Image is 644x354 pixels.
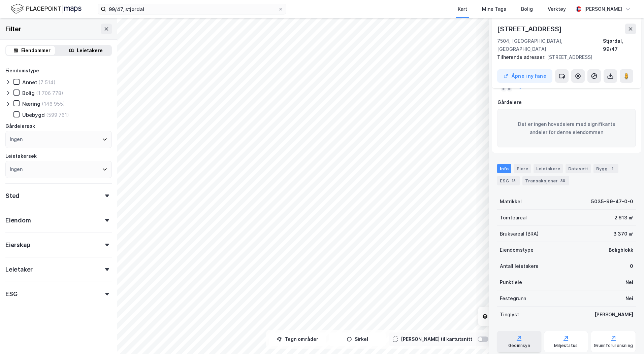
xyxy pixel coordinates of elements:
[614,214,633,222] div: 2 613 ㎡
[38,79,56,85] div: (7 514)
[500,246,534,254] div: Eiendomstype
[554,343,578,348] div: Miljøstatus
[534,164,563,173] div: Leietakere
[625,278,633,286] div: Nei
[21,46,51,55] div: Eiendommer
[458,5,467,13] div: Kart
[497,98,636,106] div: Gårdeiere
[497,69,552,83] button: Åpne i ny fane
[591,198,633,206] div: 5035-99-47-0-0
[5,122,35,130] div: Gårdeiersøk
[22,112,45,118] div: Ubebygd
[22,90,35,96] div: Bolig
[497,109,636,147] div: Det er ingen hovedeiere med signifikante andeler for denne eiendommen
[559,177,567,184] div: 38
[497,54,547,60] span: Tilhørende adresser:
[603,37,636,53] div: Stjørdal, 99/47
[77,46,103,55] div: Leietakere
[497,164,511,173] div: Info
[46,112,69,118] div: (599 761)
[22,101,40,107] div: Næring
[625,294,633,303] div: Nei
[500,311,519,319] div: Tinglyst
[548,5,566,13] div: Verktøy
[566,164,591,173] div: Datasett
[22,79,37,85] div: Annet
[5,265,33,274] div: Leietaker
[610,322,644,354] div: Kontrollprogram for chat
[5,67,39,75] div: Eiendomstype
[609,165,616,172] div: 1
[609,246,633,254] div: Boligblokk
[497,176,520,185] div: ESG
[106,4,278,14] input: Søk på adresse, matrikkel, gårdeiere, leietakere eller personer
[500,278,522,286] div: Punktleie
[42,101,65,107] div: (146 955)
[5,216,31,224] div: Eiendom
[10,135,23,143] div: Ingen
[5,152,37,160] div: Leietakersøk
[482,5,506,13] div: Mine Tags
[5,24,22,34] div: Filter
[500,294,526,303] div: Festegrunn
[497,24,563,34] div: [STREET_ADDRESS]
[584,5,622,13] div: [PERSON_NAME]
[510,177,517,184] div: 18
[401,335,472,343] div: [PERSON_NAME] til kartutsnitt
[497,37,603,53] div: 7504, [GEOGRAPHIC_DATA], [GEOGRAPHIC_DATA]
[497,53,631,61] div: [STREET_ADDRESS]
[269,332,326,346] button: Tegn områder
[5,241,30,249] div: Eierskap
[329,332,386,346] button: Sirkel
[521,5,533,13] div: Bolig
[36,90,63,96] div: (1 706 778)
[5,192,20,200] div: Sted
[10,165,23,173] div: Ingen
[508,343,530,348] div: Geoinnsyn
[522,176,569,185] div: Transaksjoner
[500,198,522,206] div: Matrikkel
[500,214,527,222] div: Tomteareal
[11,3,82,15] img: logo.f888ab2527a4732fd821a326f86c7f29.svg
[5,290,17,298] div: ESG
[613,230,633,238] div: 3 370 ㎡
[514,164,531,173] div: Eiere
[593,164,618,173] div: Bygg
[500,262,539,270] div: Antall leietakere
[630,262,633,270] div: 0
[610,322,644,354] iframe: Chat Widget
[594,311,633,319] div: [PERSON_NAME]
[500,230,539,238] div: Bruksareal (BRA)
[594,343,633,348] div: Grunnforurensning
